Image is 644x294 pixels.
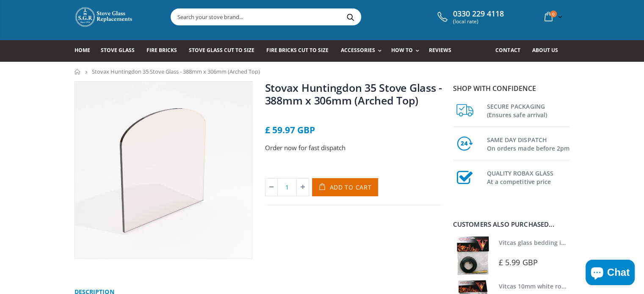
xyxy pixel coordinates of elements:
span: (local rate) [453,19,504,25]
span: Accessories [340,47,375,54]
img: gradualarchedtopstoveglass_d7937cd7-7296-432b-8f27-7c84696fbf2c_800x_crop_center.webp [75,82,252,258]
a: 0330 229 4118 (local rate) [435,9,504,25]
a: Fire Bricks [146,40,183,62]
a: About us [532,40,564,62]
input: Search your stove brand... [171,9,456,25]
span: Stove Glass [101,47,135,54]
p: Shop with confidence [453,83,570,93]
span: How To [391,47,413,54]
img: Stove Glass Replacement [75,6,134,27]
span: Add to Cart [330,183,372,191]
span: Home [75,47,90,54]
a: Home [75,40,97,62]
div: Customers also purchased... [453,221,570,228]
inbox-online-store-chat: Shopify online store chat [583,260,637,287]
img: Vitcas stove glass bedding in tape [453,236,492,275]
span: Reviews [429,47,451,54]
a: Stove Glass Cut To Size [189,40,261,62]
p: Order now for fast dispatch [265,143,443,153]
a: Reviews [429,40,458,62]
a: Stove Glass [101,40,141,62]
a: Stovax Huntingdon 35 Stove Glass - 388mm x 306mm (Arched Top) [265,80,442,107]
span: Stovax Huntingdon 35 Stove Glass - 388mm x 306mm (Arched Top) [92,68,260,75]
span: About us [532,47,558,54]
a: Accessories [340,40,385,62]
span: £ 5.99 GBP [499,257,538,267]
span: Fire Bricks [146,47,177,54]
h3: QUALITY ROBAX GLASS At a competitive price [487,168,570,186]
a: Home [75,69,81,74]
a: 0 [541,8,564,25]
span: Contact [495,47,520,54]
a: Contact [495,40,526,62]
a: Fire Bricks Cut To Size [266,40,335,62]
button: Search [341,9,360,25]
h3: SECURE PACKAGING (Ensures safe arrival) [487,101,570,119]
h3: SAME DAY DISPATCH On orders made before 2pm [487,134,570,153]
span: £ 59.97 GBP [265,124,315,136]
span: Fire Bricks Cut To Size [266,47,329,54]
span: Stove Glass Cut To Size [189,47,254,54]
button: Add to Cart [312,178,379,196]
span: 0 [550,11,557,17]
span: 0330 229 4118 [453,9,504,19]
a: How To [391,40,423,62]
